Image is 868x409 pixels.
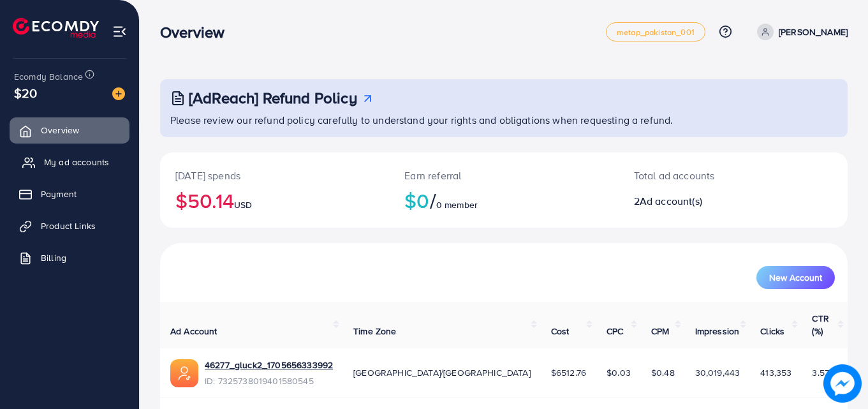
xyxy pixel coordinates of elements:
a: Billing [10,245,129,271]
h2: $0 [404,188,603,212]
span: / [430,186,436,215]
p: Please review our refund policy carefully to understand your rights and obligations when requesti... [170,112,840,128]
span: $20 [14,84,37,102]
span: Product Links [41,219,96,232]
span: 3.57 [812,366,829,379]
h3: [AdReach] Refund Policy [189,89,357,107]
span: Time Zone [353,325,396,338]
span: Payment [41,188,77,200]
span: Clicks [760,325,784,338]
span: $0.48 [651,366,675,379]
img: ic-ads-acc.e4c84228.svg [170,359,198,387]
a: Payment [10,181,129,207]
span: Billing [41,251,66,264]
h2: $50.14 [175,188,374,212]
span: New Account [769,273,822,282]
span: 413,353 [760,366,791,379]
img: image [823,364,861,402]
p: [PERSON_NAME] [779,24,848,40]
p: Earn referral [404,168,603,183]
button: New Account [756,266,835,289]
span: ID: 7325738019401580545 [205,375,333,387]
span: $0.03 [607,366,631,379]
a: Product Links [10,213,129,239]
span: Cost [551,325,570,338]
span: USD [234,198,252,211]
span: CPC [607,325,623,338]
a: Overview [10,117,129,143]
img: logo [13,18,99,38]
span: Overview [41,124,79,137]
a: 46277_gluck2_1705656333992 [205,359,333,371]
span: Impression [695,325,740,338]
span: My ad accounts [44,156,109,168]
span: 0 member [436,198,478,211]
h3: Overview [160,23,235,41]
span: 30,019,443 [695,366,740,379]
a: [PERSON_NAME] [752,24,848,40]
span: CPM [651,325,669,338]
span: CTR (%) [812,312,828,338]
span: Ad Account [170,325,217,338]
span: Ecomdy Balance [14,70,83,83]
h2: 2 [634,195,776,207]
span: $6512.76 [551,366,586,379]
a: My ad accounts [10,149,129,175]
span: metap_pakistan_001 [617,28,695,36]
span: [GEOGRAPHIC_DATA]/[GEOGRAPHIC_DATA] [353,366,531,379]
img: menu [112,24,127,39]
p: Total ad accounts [634,168,776,183]
p: [DATE] spends [175,168,374,183]
img: image [112,87,125,100]
span: Ad account(s) [640,194,702,208]
a: metap_pakistan_001 [606,22,705,41]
